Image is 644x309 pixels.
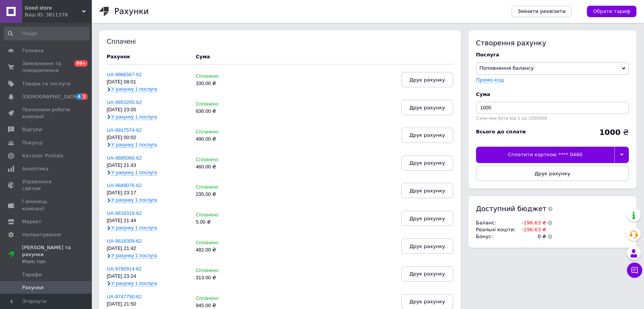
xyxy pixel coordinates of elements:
span: Друк рахунку [409,271,445,277]
td: Баланс : [476,219,517,226]
td: 0 ₴ [517,233,546,240]
div: Cума [196,53,210,60]
span: Друк рахунку [409,132,445,138]
div: Сплачено [196,212,251,218]
div: [DATE] 21:43 [107,163,188,168]
span: 99+ [74,60,88,67]
button: Друк рахунку [401,239,453,254]
span: Доступний бюджет [476,204,546,213]
div: 330.00 ₴ [196,81,251,86]
span: Головна [22,47,43,54]
label: Промо-код [476,77,504,83]
span: Товари та послуги [22,80,70,87]
a: UA-9953205-62 [107,99,142,105]
button: Чат з покупцем [627,263,642,278]
div: ₴ [599,128,629,136]
span: Друк рахунку [409,160,445,166]
div: 460.00 ₴ [196,164,251,170]
span: Тарифи [22,271,42,278]
td: -196.63 ₴ [517,219,546,226]
span: Рахунки [22,284,43,291]
span: Друк рахунку [409,77,445,83]
a: UA-9818309-62 [107,238,142,244]
span: Друк рахунку [409,216,445,221]
a: UA-9885066-62 [107,155,142,161]
button: Друк рахунку [401,100,453,115]
a: UA-9780914-62 [107,266,142,272]
a: Обрати тариф [587,6,636,17]
span: У рахунку 1 послуга [111,280,157,287]
div: 490.00 ₴ [196,136,251,142]
div: Сплачені [107,38,157,46]
span: Поповнення балансу [479,65,534,71]
button: Друк рахунку [401,72,453,87]
b: 1000 [599,128,620,137]
div: Послуга [476,51,629,58]
span: У рахунку 1 послуга [111,197,157,203]
div: [DATE] 23:05 [107,107,188,113]
span: У рахунку 1 послуга [111,253,157,259]
div: [DATE] 23:17 [107,190,188,196]
div: [DATE] 08:01 [107,79,188,85]
div: 945.00 ₴ [196,303,251,309]
div: 235.00 ₴ [196,192,251,197]
button: Друк рахунку [401,183,453,198]
span: Показники роботи компанії [22,106,70,120]
div: Cума [476,91,629,98]
div: Сплачено [196,74,251,79]
div: Сплачено [196,296,251,301]
span: Обрати тариф [593,8,630,15]
td: Бонус : [476,233,517,240]
span: Змінити реквізити [517,8,566,15]
div: Створення рахунку [476,38,629,48]
div: [DATE] 21:42 [107,246,188,251]
span: Відгуки [22,126,42,133]
div: Сплачено [196,157,251,163]
div: Сплачено [196,101,251,107]
div: [DATE] 21:44 [107,218,188,224]
div: 313.00 ₴ [196,275,251,281]
span: Покупці [22,139,43,146]
span: Каталог ProSale [22,152,63,159]
span: Друк рахунку [409,243,445,249]
h1: Рахунки [114,7,149,16]
span: Маркет [22,218,42,225]
span: [DEMOGRAPHIC_DATA] [22,93,78,100]
span: [PERSON_NAME] та рахунки [22,244,91,265]
a: UA-9747750-62 [107,294,142,299]
a: UA-9986567-62 [107,72,142,77]
td: Реальні кошти : [476,226,517,233]
td: -196.63 ₴ [517,226,546,233]
span: Замовлення та повідомлення [22,60,70,74]
span: У рахунку 1 послуга [111,170,157,176]
span: Good store [25,5,82,11]
button: Друк рахунку [476,166,629,181]
span: Друк рахунку [409,299,445,304]
div: Prom топ [22,258,91,265]
a: UA-9849076-62 [107,183,142,188]
div: [DATE] 21:50 [107,301,188,307]
a: Змінити реквізити [511,6,572,17]
span: Налаштування [22,231,61,238]
button: Друк рахунку [401,128,453,143]
button: Друк рахунку [401,266,453,282]
div: Сума має бути від 1 до 1000000 [476,116,629,121]
div: 5.00 ₴ [196,219,251,225]
a: UA-9917574-62 [107,127,142,133]
span: Друк рахунку [535,171,570,176]
div: Сплачено [196,184,251,190]
div: 636.00 ₴ [196,109,251,114]
div: 482.00 ₴ [196,247,251,253]
button: Друк рахунку [401,211,453,226]
span: У рахунку 1 послуга [111,225,157,231]
div: Ваш ID: 3811376 [25,11,91,18]
div: Рахунок [107,53,188,60]
div: Сплачено [196,268,251,274]
input: Введіть суму [476,102,629,114]
span: У рахунку 1 послуга [111,86,157,92]
div: Сплатити карткою **** 0460 [476,147,614,163]
div: Всього до сплати [476,128,526,135]
div: [DATE] 00:02 [107,135,188,141]
input: Пошук [4,27,90,40]
span: 1 [82,93,88,100]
